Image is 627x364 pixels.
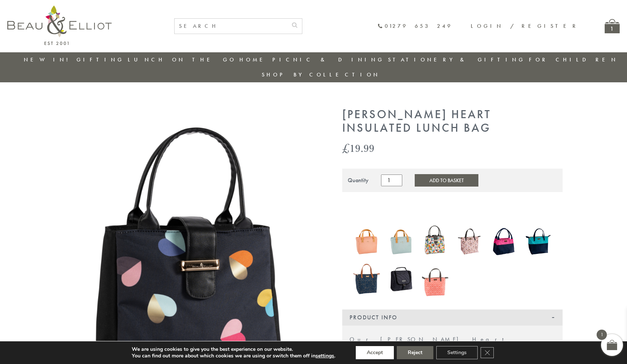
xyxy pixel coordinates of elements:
p: We are using cookies to give you the best experience on our website. [132,346,335,353]
p: You can find out more about which cookies we are using or switch them off in . [132,353,335,359]
a: Lexington lunch bag blush [353,224,380,261]
a: 1 [605,19,620,33]
a: Manhattan Larger Lunch Bag [387,262,414,298]
img: Lexington lunch bag blush [353,224,380,259]
a: 01279 653 249 [377,23,452,29]
span: 1 [597,330,607,340]
a: Gifting [76,56,124,63]
a: Insulated 7L Luxury Lunch Bag [422,262,449,298]
a: Colour Block Insulated Lunch Bag [490,224,517,260]
img: Insulated 7L Luxury Lunch Bag [422,262,449,297]
bdi: 19.99 [342,140,374,155]
button: Add to Basket [415,174,478,187]
a: New in! [24,56,73,63]
img: Carnaby Bloom Insulated Lunch Handbag [422,224,449,259]
a: Login / Register [471,22,579,30]
img: Colour Block Luxury Insulated Lunch Bag [525,224,552,259]
button: Reject [397,346,433,359]
div: Quantity [348,177,369,184]
div: Product Info [342,309,563,326]
iframe: Secure express checkout frame [453,196,564,214]
a: Stationery & Gifting [388,56,525,63]
a: For Children [529,56,618,63]
img: Lexington lunch bag eau de nil [387,224,414,259]
img: logo [7,5,112,45]
img: Manhattan Larger Lunch Bag [387,262,414,297]
button: Close GDPR Cookie Banner [481,347,494,358]
a: Picnic & Dining [272,56,384,63]
a: Lunch On The Go [128,56,236,63]
iframe: Secure express checkout frame [341,196,452,214]
button: Settings [436,346,478,359]
a: Colour Block Luxury Insulated Lunch Bag [525,224,552,260]
img: Navy 7L Luxury Insulated Lunch Bag [353,261,380,297]
span: £ [342,140,350,155]
button: Accept [356,346,394,359]
input: Product quantity [381,175,402,186]
img: Colour Block Insulated Lunch Bag [490,224,517,259]
button: settings [316,353,334,359]
a: Boho Luxury Insulated Lunch Bag [456,224,483,260]
a: Carnaby Bloom Insulated Lunch Handbag [422,224,449,260]
img: Boho Luxury Insulated Lunch Bag [456,224,483,259]
a: Navy 7L Luxury Insulated Lunch Bag [353,261,380,299]
a: Shop by collection [262,71,380,78]
input: SEARCH [175,19,287,34]
a: Home [239,56,269,63]
a: Lexington lunch bag eau de nil [387,224,414,261]
h1: [PERSON_NAME] Heart Insulated Lunch Bag [342,108,563,135]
